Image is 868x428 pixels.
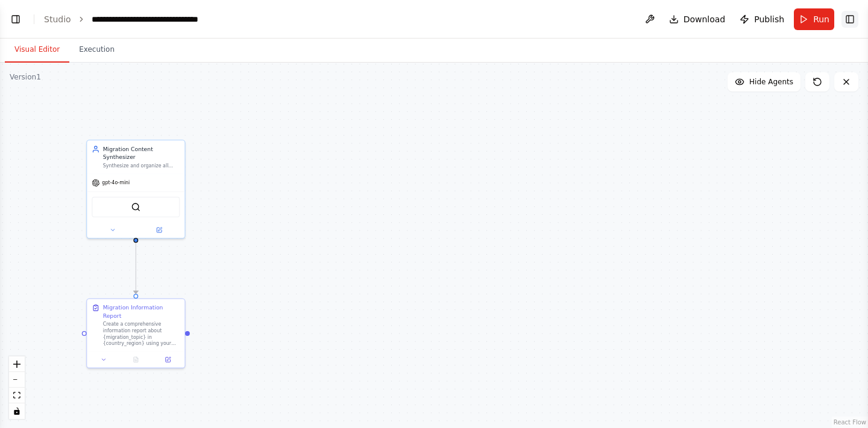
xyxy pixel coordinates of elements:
[684,13,726,25] span: Download
[794,8,834,30] button: Run
[119,355,153,365] button: No output available
[69,37,124,63] button: Execution
[103,304,180,320] div: Migration Information Report
[44,14,71,24] a: Studio
[664,8,731,30] button: Download
[754,13,784,25] span: Publish
[102,180,130,187] span: gpt-4o-mini
[86,298,186,368] div: Migration Information ReportCreate a comprehensive information report about {migration_topic} in ...
[735,8,789,30] button: Publish
[9,388,25,403] button: fit view
[103,321,180,347] div: Create a comprehensive information report about {migration_topic} in {country_region} using your ...
[154,355,181,365] button: Open in side panel
[131,202,140,212] img: SerplyWebSearchTool
[834,419,866,426] a: React Flow attribution
[9,356,25,372] button: zoom in
[9,372,25,388] button: zoom out
[728,72,800,91] button: Hide Agents
[10,72,41,82] div: Version 1
[103,163,180,169] div: Synthesize and organize all collected migration information about {migration_topic} in {country_r...
[137,225,181,235] button: Open in side panel
[7,11,24,28] button: Show left sidebar
[9,403,25,419] button: toggle interactivity
[813,13,829,25] span: Run
[86,140,186,239] div: Migration Content SynthesizerSynthesize and organize all collected migration information about {m...
[5,37,69,63] button: Visual Editor
[749,77,793,87] span: Hide Agents
[103,145,180,161] div: Migration Content Synthesizer
[9,356,25,419] div: React Flow controls
[44,13,227,25] nav: breadcrumb
[132,243,140,294] g: Edge from 457227d7-4119-46e3-8973-bfd1517fa3fc to 8e094669-927c-4c6a-8f3d-ae7729fadcd1
[841,11,858,28] button: Show right sidebar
